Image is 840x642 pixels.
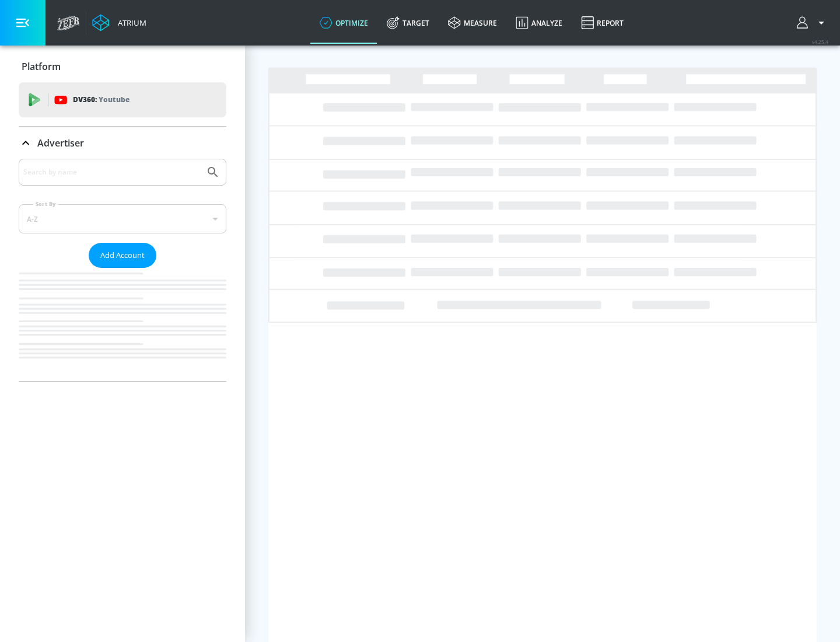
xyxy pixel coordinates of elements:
a: Report [572,2,633,44]
span: v 4.25.4 [812,39,828,45]
nav: list of Advertiser [19,268,226,381]
p: Advertiser [37,137,84,149]
p: Platform [22,60,61,73]
a: Analyze [506,2,572,44]
input: Search by name [23,165,200,180]
div: Atrium [113,18,146,28]
div: A-Z [19,204,226,233]
label: Sort By [33,200,58,208]
div: DV360: Youtube [19,82,226,117]
a: measure [439,2,506,44]
p: Youtube [99,93,129,106]
p: DV360: [73,93,129,106]
a: Atrium [92,14,146,32]
div: Advertiser [19,159,226,381]
div: Advertiser [19,127,226,159]
a: optimize [310,2,377,44]
div: Platform [19,50,226,83]
span: Add Account [100,249,145,262]
button: Add Account [89,243,156,268]
a: Target [377,2,439,44]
